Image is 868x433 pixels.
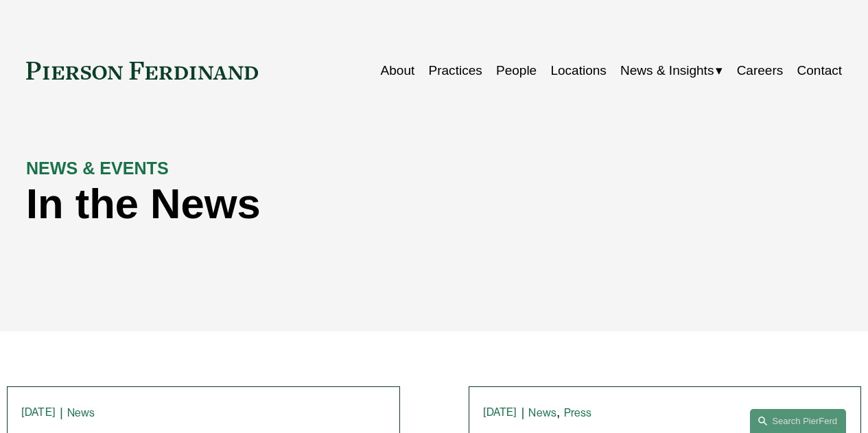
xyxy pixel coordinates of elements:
[26,180,638,228] h1: In the News
[496,58,537,84] a: People
[550,58,606,84] a: Locations
[528,406,556,419] a: News
[21,407,56,418] time: [DATE]
[556,405,560,419] span: ,
[67,406,95,419] a: News
[797,58,843,84] a: Contact
[564,406,592,419] a: Press
[381,58,415,84] a: About
[429,58,482,84] a: Practices
[750,409,846,433] a: Search this site
[620,59,714,82] span: News & Insights
[737,58,784,84] a: Careers
[620,58,723,84] a: folder dropdown
[483,407,517,418] time: [DATE]
[26,159,169,178] strong: NEWS & EVENTS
